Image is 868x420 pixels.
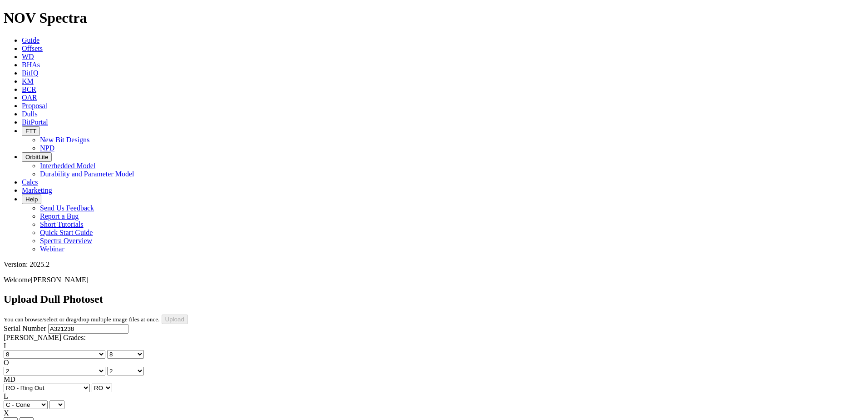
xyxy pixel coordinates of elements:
a: NPD [40,144,54,152]
a: Marketing [22,186,52,194]
a: BitIQ [22,69,38,77]
label: O [4,359,9,366]
a: OAR [22,94,37,101]
h2: Upload Dull Photoset [4,293,864,305]
a: Dulls [22,110,38,118]
button: FTT [22,126,40,136]
a: Offsets [22,45,43,52]
button: Help [22,195,41,204]
label: Serial Number [4,325,46,332]
a: BCR [22,85,36,93]
button: OrbitLite [22,152,52,162]
div: [PERSON_NAME] Grades: [4,334,864,342]
span: [PERSON_NAME] [31,276,89,284]
a: BitPortal [22,118,48,126]
input: Upload [162,315,188,324]
p: Welcome [4,276,864,284]
div: Version: 2025.2 [4,260,864,269]
a: Durability and Parameter Model [40,170,134,178]
a: Send Us Feedback [40,204,94,212]
a: Calcs [22,178,38,186]
a: Quick Start Guide [40,229,93,236]
a: Spectra Overview [40,237,92,245]
a: BHAs [22,61,40,69]
a: Short Tutorials [40,220,84,228]
label: I [4,342,6,350]
label: X [4,409,9,417]
label: L [4,392,8,400]
span: Help [25,196,38,203]
h1: NOV Spectra [4,10,864,26]
a: WD [22,53,34,60]
a: Guide [22,36,39,44]
a: Report a Bug [40,212,79,220]
span: FTT [25,128,36,135]
small: You can browse/select or drag/drop multiple image files at once. [4,316,160,323]
a: KM [22,77,34,85]
label: MD [4,375,15,383]
span: OrbitLite [25,154,48,160]
a: Webinar [40,245,64,253]
a: New Bit Designs [40,136,89,144]
a: Proposal [22,102,47,110]
a: Interbedded Model [40,162,95,170]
